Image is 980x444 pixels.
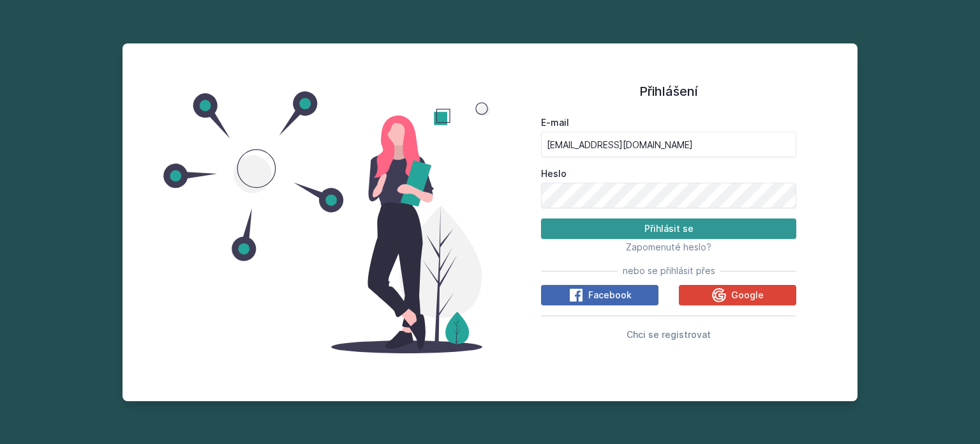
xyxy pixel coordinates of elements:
span: Chci se registrovat [627,329,711,340]
button: Facebook [541,285,658,305]
label: E-mail [541,116,796,129]
span: nebo se přihlásit přes [623,264,715,277]
span: Zapomenuté heslo? [626,241,711,252]
h1: Přihlášení [541,82,796,101]
span: Facebook [588,289,632,302]
label: Heslo [541,167,796,180]
button: Přihlásit se [541,218,796,239]
button: Google [679,285,796,305]
input: Tvoje e-mailová adresa [541,132,796,157]
span: Google [731,289,764,302]
button: Chci se registrovat [627,326,711,342]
